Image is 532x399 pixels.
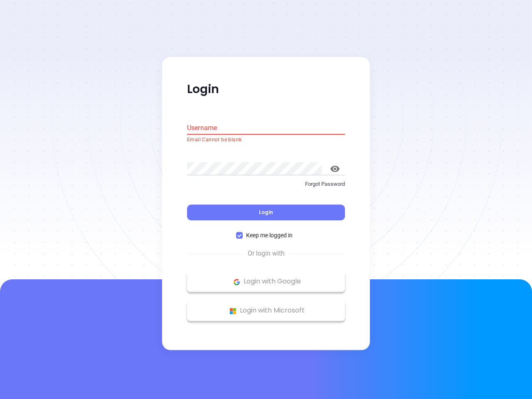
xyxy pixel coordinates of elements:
p: Forgot Password [187,180,345,188]
p: Login [187,82,345,97]
p: Login with Google [191,276,341,288]
a: Forgot Password [187,180,345,195]
span: Login [259,209,273,216]
p: Login with Microsoft [191,305,341,317]
span: Or login with [244,249,289,259]
img: Google Logo [232,277,242,287]
button: toggle password visibility [325,159,345,179]
img: Microsoft Logo [228,306,238,316]
span: Keep me logged in [243,231,296,240]
button: Google Logo Login with Google [187,271,345,292]
p: Email Cannot be blank [187,136,345,144]
button: Login [187,205,345,221]
button: Microsoft Logo Login with Microsoft [187,300,345,321]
